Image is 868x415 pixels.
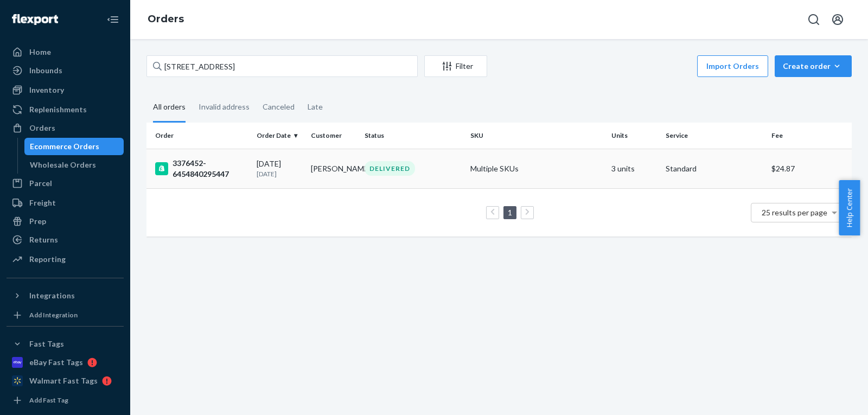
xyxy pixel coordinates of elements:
[424,55,487,77] button: Filter
[311,131,356,140] div: Customer
[360,123,466,149] th: Status
[775,55,852,77] button: Create order
[7,287,124,304] button: Integrations
[29,65,62,76] div: Inbounds
[827,9,848,30] button: Open account menu
[425,61,487,72] div: Filter
[29,339,64,349] div: Fast Tags
[607,123,661,149] th: Units
[506,208,514,217] a: Page 1 is your current page
[263,93,295,121] div: Canceled
[7,372,124,390] a: Walmart Fast Tags
[803,9,825,30] button: Open Search Box
[29,216,46,227] div: Prep
[155,158,248,180] div: 3376452-6454840295447
[29,123,55,133] div: Orders
[7,354,124,371] a: eBay Fast Tags
[307,149,361,188] td: [PERSON_NAME]
[29,310,78,320] div: Add Integration
[29,254,66,265] div: Reporting
[7,194,124,212] a: Freight
[7,81,124,99] a: Inventory
[146,123,252,149] th: Order
[257,169,302,178] p: [DATE]
[102,9,124,30] button: Close Navigation
[7,175,124,192] a: Parcel
[365,161,415,176] div: DELIVERED
[7,213,124,230] a: Prep
[7,394,124,407] a: Add Fast Tag
[7,251,124,268] a: Reporting
[7,231,124,248] a: Returns
[7,43,124,61] a: Home
[697,55,768,77] button: Import Orders
[24,138,124,155] a: Ecommerce Orders
[29,104,87,115] div: Replenishments
[148,13,184,25] a: Orders
[308,93,323,121] div: Late
[146,55,418,77] input: Search orders
[7,119,124,137] a: Orders
[839,180,860,235] button: Help Center
[29,234,58,245] div: Returns
[29,357,83,368] div: eBay Fast Tags
[767,123,852,149] th: Fee
[661,123,767,149] th: Service
[7,62,124,79] a: Inbounds
[29,178,52,189] div: Parcel
[466,123,607,149] th: SKU
[30,141,99,152] div: Ecommerce Orders
[762,208,827,217] span: 25 results per page
[607,149,661,188] td: 3 units
[29,375,98,386] div: Walmart Fast Tags
[767,149,852,188] td: $24.87
[666,163,763,174] p: Standard
[199,93,250,121] div: Invalid address
[29,395,68,405] div: Add Fast Tag
[139,4,193,35] ol: breadcrumbs
[24,156,124,174] a: Wholesale Orders
[29,290,75,301] div: Integrations
[29,85,64,95] div: Inventory
[12,14,58,25] img: Flexport logo
[153,93,186,123] div: All orders
[783,61,844,72] div: Create order
[257,158,302,178] div: [DATE]
[7,309,124,322] a: Add Integration
[7,335,124,353] button: Fast Tags
[30,159,96,170] div: Wholesale Orders
[252,123,307,149] th: Order Date
[7,101,124,118] a: Replenishments
[466,149,607,188] td: Multiple SKUs
[29,197,56,208] div: Freight
[29,47,51,58] div: Home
